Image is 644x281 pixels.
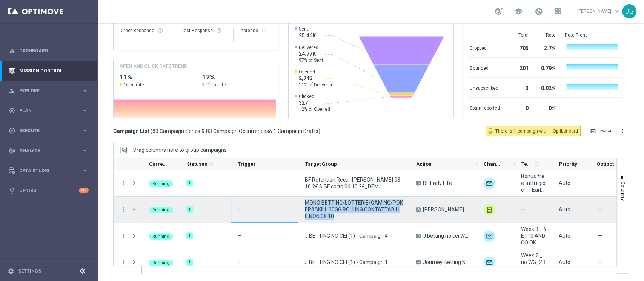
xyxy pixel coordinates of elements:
span: J BETTING NO CEI (1) - Campaign 1 [305,259,388,266]
span: Sent [299,26,316,32]
i: settings [8,268,14,275]
button: lightbulb_outline There is 1 campaign with 1 Optibot card [486,126,581,136]
span: Running [152,234,169,239]
div: 1 [186,206,193,213]
i: play_circle_outline [9,127,15,134]
button: more_vert [616,126,629,136]
div: 0.79% [537,61,555,73]
img: Other [498,230,510,242]
span: — [598,232,602,239]
button: Data Studio keyboard_arrow_right [8,168,89,174]
div: Rate [537,32,555,38]
i: refresh [261,27,267,34]
img: Other [498,257,510,269]
div: +10 [79,188,89,193]
multiple-options-button: Export to CSV [587,128,629,134]
div: Dropped [469,41,500,53]
span: A [416,181,421,185]
span: school [514,7,523,15]
span: There is 1 campaign with 1 Optibot card [495,128,578,134]
div: 3 [509,81,528,93]
i: more_vert [120,180,127,186]
div: 2.7% [537,41,555,53]
colored-tag: Running [149,180,173,187]
span: Current Status [149,161,167,167]
div: Press SPACE to select this row. [114,197,142,223]
span: Running [152,260,169,265]
span: Columns [620,182,626,201]
div: 1 [186,232,193,239]
i: refresh [208,161,214,167]
colored-tag: Running [149,232,173,240]
button: more_vert [120,206,127,213]
div: Dashboard [9,41,89,61]
span: — [237,180,241,186]
span: Running [152,181,169,186]
h2: 12% [202,73,272,82]
button: play_circle_outline Execute keyboard_arrow_right [8,128,89,134]
div: 201 [509,61,528,73]
span: — [521,206,525,213]
button: more_vert [120,259,127,266]
div: Execute [9,127,81,134]
span: J BETTING NO CEI (1) - Campaign 4 [305,232,388,239]
a: Mission Control [19,61,89,81]
span: Explore [19,89,81,93]
span: 83 Campaign Series & 83 Campaign Occurrences [152,128,269,134]
span: Channel [484,161,502,167]
div: Rate Trend [564,32,622,38]
h3: Campaign List [113,128,320,134]
span: Auto [559,259,570,265]
div: 0% [537,101,555,113]
i: keyboard_arrow_right [81,87,89,94]
button: open_in_browser Export [587,126,616,136]
span: — [237,233,241,239]
span: BF Retention Recall BF lungo 03.10 2€ & BF corto 06.10 2€_DEM [305,176,403,190]
div: Optimail [483,177,495,189]
div: 0.02% [537,81,555,93]
span: A [416,234,421,238]
colored-tag: Running [149,259,173,266]
button: Mission Control [8,68,89,74]
span: Trigger [238,161,256,167]
div: Direct Response [120,27,169,34]
span: Data Studio [19,168,81,173]
button: equalizer Dashboard [8,48,89,54]
i: equalizer [9,47,15,54]
span: Auto [559,233,570,239]
div: -- [240,34,273,43]
i: refresh [533,161,539,167]
i: keyboard_arrow_right [81,127,89,134]
span: 11% of Delivered [299,82,334,88]
div: Mission Control [9,61,89,81]
div: lightbulb Optibot +10 [8,188,89,194]
span: 25.46K [299,32,316,39]
i: person_search [9,87,15,94]
div: Press SPACE to select this row. [114,223,142,249]
button: more_vert [120,232,127,239]
span: Drag columns here to group campaigns [133,147,227,153]
span: 1 Campaign Drafts [274,128,318,134]
span: Week 3 - BET10 AND GO OK [521,226,546,246]
img: In-app Inbox [483,204,495,216]
span: Action [416,161,432,167]
span: 97% of Sent [299,57,323,63]
div: Unsubscribed [469,81,500,93]
div: track_changes Analyze keyboard_arrow_right [8,148,89,154]
i: open_in_browser [590,128,596,134]
i: lightbulb_outline [487,128,494,134]
div: Total [509,32,528,38]
a: Optibot [19,180,79,200]
span: Click rate [206,82,226,88]
span: Running [152,208,169,212]
span: Open rate [124,82,144,88]
span: Opened [299,69,334,75]
i: lightbulb [9,187,15,194]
